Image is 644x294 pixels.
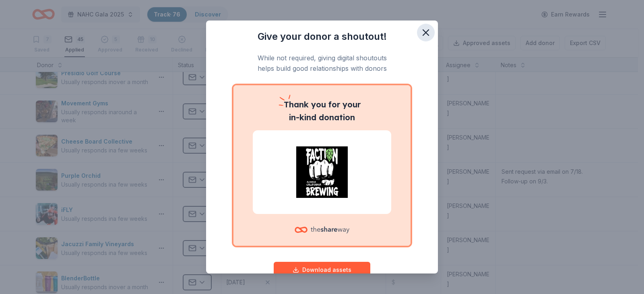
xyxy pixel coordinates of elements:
p: you for your in-kind donation [253,98,391,124]
img: Faction Brewing [262,146,382,198]
p: While not required, giving digital shoutouts helps build good relationships with donors [222,53,422,74]
button: Download assets [274,262,370,278]
h3: Give your donor a shoutout! [222,30,422,43]
span: Thank [284,99,309,109]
